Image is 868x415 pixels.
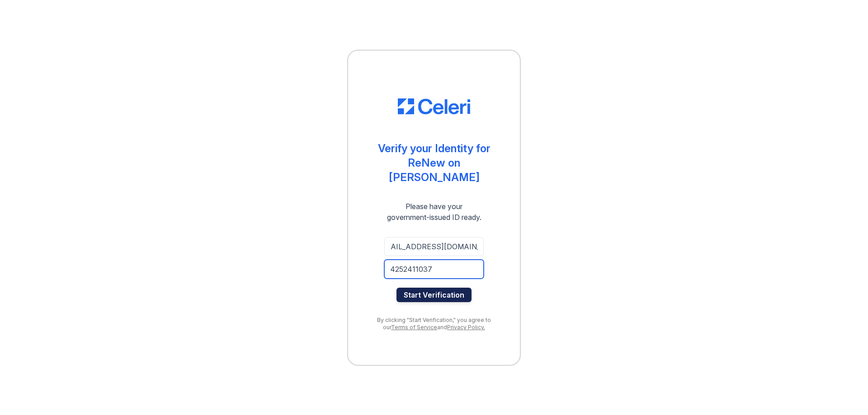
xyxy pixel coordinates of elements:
img: CE_Logo_Blue-a8612792a0a2168367f1c8372b55b34899dd931a85d93a1a3d3e32e68fde9ad4.png [398,98,470,115]
input: Email [384,237,484,256]
a: Terms of Service [391,324,437,331]
div: By clicking "Start Verification," you agree to our and [366,317,502,331]
a: Privacy Policy. [447,324,485,331]
div: Verify your Identity for ReNew on [PERSON_NAME] [366,141,502,185]
button: Start Verification [396,288,472,302]
input: Phone [384,260,484,279]
div: Please have your government-issued ID ready. [371,201,498,223]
